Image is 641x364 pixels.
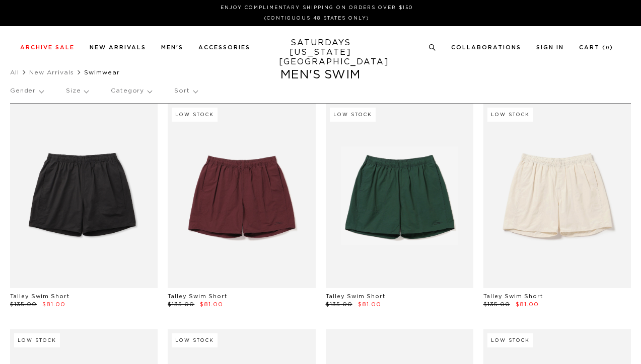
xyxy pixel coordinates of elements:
a: New Arrivals [29,69,74,75]
p: Gender [10,79,43,103]
small: 0 [606,46,610,50]
span: $135.00 [168,302,194,307]
span: $81.00 [516,302,539,307]
a: Sign In [536,45,564,50]
a: Men's [161,45,183,50]
div: Low Stock [172,108,218,122]
span: Swimwear [84,69,120,75]
p: Size [66,79,88,103]
div: Low Stock [14,333,60,347]
span: $81.00 [358,302,381,307]
span: $135.00 [10,302,37,307]
p: Category [111,79,152,103]
div: Low Stock [487,108,533,122]
a: Talley Swim Short [326,294,385,299]
span: $81.00 [200,302,223,307]
p: (Contiguous 48 States Only) [24,15,609,22]
div: Low Stock [172,333,218,347]
a: Cart (0) [579,45,613,50]
span: $135.00 [326,302,352,307]
a: Talley Swim Short [168,294,227,299]
a: New Arrivals [90,45,146,50]
p: Enjoy Complimentary Shipping on Orders Over $150 [24,4,609,12]
a: Collaborations [451,45,521,50]
p: Sort [174,79,197,103]
a: All [10,69,19,75]
a: Talley Swim Short [483,294,543,299]
div: Low Stock [330,108,376,122]
a: Archive Sale [20,45,75,50]
a: SATURDAYS[US_STATE][GEOGRAPHIC_DATA] [279,38,362,67]
div: Low Stock [487,333,533,347]
a: Talley Swim Short [10,294,69,299]
a: Accessories [198,45,250,50]
span: $135.00 [483,302,510,307]
span: $81.00 [42,302,65,307]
